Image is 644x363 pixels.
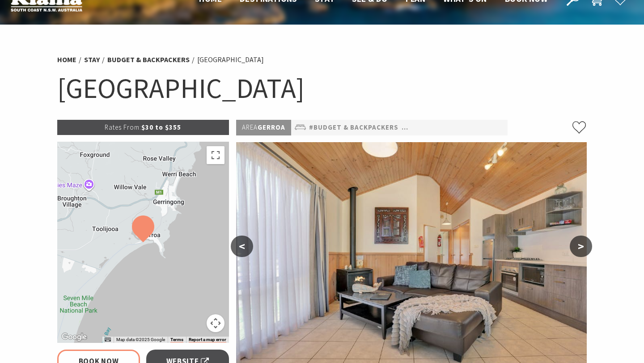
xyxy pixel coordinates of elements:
p: $30 to $355 [57,120,229,135]
p: Gerroa [236,120,291,135]
a: Home [57,55,76,64]
button: < [231,236,253,257]
li: [GEOGRAPHIC_DATA] [197,54,264,66]
span: Map data ©2025 Google [116,337,165,342]
button: Toggle fullscreen view [207,146,225,164]
button: Map camera controls [207,314,225,332]
button: Keyboard shortcuts [105,337,111,343]
a: Open this area in Google Maps (opens a new window) [59,331,89,343]
a: #Camping & Holiday Parks [402,122,499,133]
a: #Budget & backpackers [309,122,398,133]
a: #Cottages [502,122,543,133]
a: Terms (opens in new tab) [170,337,183,342]
span: Rates From: [105,123,141,131]
a: Budget & backpackers [107,55,190,64]
span: Area [242,123,258,131]
img: Google [59,331,89,343]
a: Stay [84,55,100,64]
h1: [GEOGRAPHIC_DATA] [57,70,587,106]
a: Report a map error [189,337,226,342]
button: > [570,236,592,257]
